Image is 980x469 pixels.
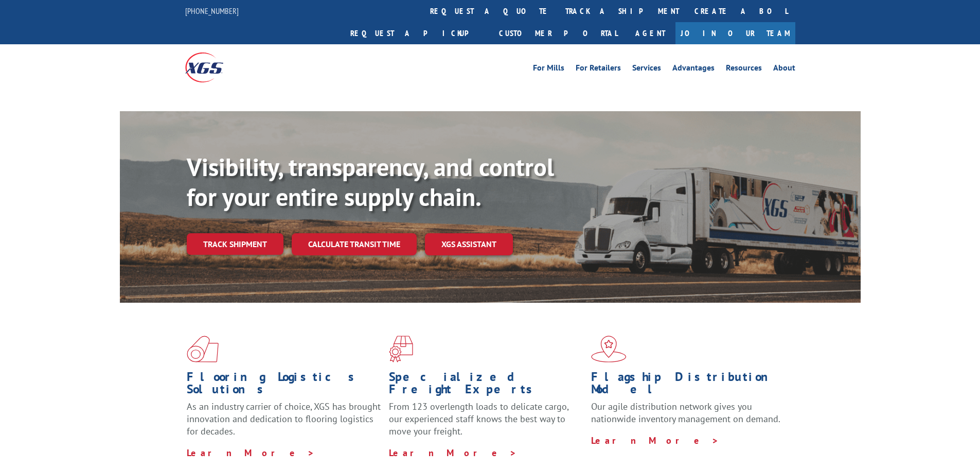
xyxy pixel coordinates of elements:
[425,233,513,255] a: XGS ASSISTANT
[675,22,795,44] a: Join Our Team
[389,336,413,362] img: xgs-icon-focused-on-flooring-red
[533,64,564,75] a: For Mills
[726,64,762,75] a: Resources
[773,64,795,75] a: About
[672,64,715,75] a: Advantages
[187,151,554,213] b: Visibility, transparency, and control for your entire supply chain.
[187,371,381,401] h1: Flooring Logistics Solutions
[185,6,239,16] a: [PHONE_NUMBER]
[591,435,719,446] a: Learn More >
[292,233,417,255] a: Calculate transit time
[187,336,219,362] img: xgs-icon-total-supply-chain-intelligence-red
[389,371,583,401] h1: Specialized Freight Experts
[632,64,661,75] a: Services
[591,371,786,401] h1: Flagship Distribution Model
[591,336,627,362] img: xgs-icon-flagship-distribution-model-red
[491,22,625,44] a: Customer Portal
[187,401,381,437] span: As an industry carrier of choice, XGS has brought innovation and dedication to flooring logistics...
[389,447,517,459] a: Learn More >
[187,447,315,459] a: Learn More >
[389,401,583,446] p: From 123 overlength loads to delicate cargo, our experienced staff knows the best way to move you...
[187,233,283,255] a: Track shipment
[591,401,780,425] span: Our agile distribution network gives you nationwide inventory management on demand.
[343,22,491,44] a: Request a pickup
[576,64,621,75] a: For Retailers
[625,22,675,44] a: Agent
